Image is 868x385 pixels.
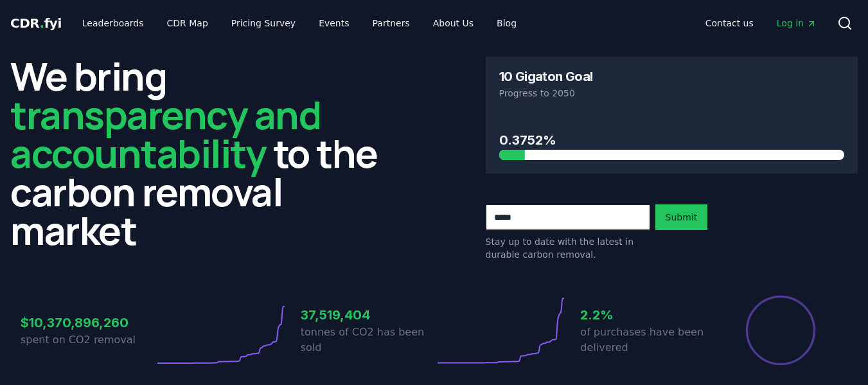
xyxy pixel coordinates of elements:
[777,17,817,30] span: Log in
[745,294,817,366] div: Percentage of sales delivered
[10,57,383,249] h2: We bring to the carbon removal market
[72,12,154,35] a: Leaderboards
[423,12,484,35] a: About Us
[499,87,845,100] p: Progress to 2050
[10,14,62,32] a: CDR.fyi
[362,12,420,35] a: Partners
[301,305,434,325] h3: 37,519,404
[221,12,306,35] a: Pricing Survey
[40,15,44,31] span: .
[21,332,154,348] p: spent on CO2 removal
[157,12,218,35] a: CDR Map
[72,12,527,35] nav: Main
[10,15,62,31] span: CDR fyi
[580,305,714,325] h3: 2.2%
[486,235,650,261] p: Stay up to date with the latest in durable carbon removal.
[655,204,708,230] button: Submit
[301,325,434,355] p: tonnes of CO2 has been sold
[766,12,827,35] a: Log in
[695,12,764,35] a: Contact us
[10,88,321,179] span: transparency and accountability
[308,12,359,35] a: Events
[580,325,714,355] p: of purchases have been delivered
[486,12,527,35] a: Blog
[499,70,593,83] h3: 10 Gigaton Goal
[21,313,154,332] h3: $10,370,896,260
[499,130,845,150] h3: 0.3752%
[695,12,827,35] nav: Main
